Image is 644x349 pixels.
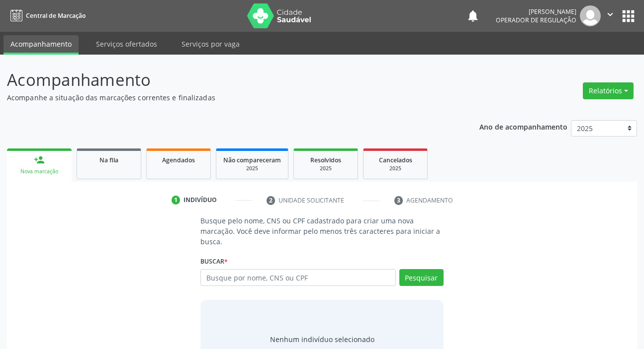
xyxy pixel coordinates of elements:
button: apps [620,7,637,25]
span: Central de Marcação [26,11,86,20]
span: Cancelados [379,156,412,164]
span: Resolvidos [310,156,341,164]
button: Pesquisar [399,269,444,286]
div: Nova marcação [14,168,65,175]
p: Acompanhe a situação das marcações correntes e finalizadas [7,92,448,103]
i:  [605,9,616,20]
div: Indivíduo [184,196,217,205]
div: 2025 [223,165,281,172]
div: [PERSON_NAME] [496,7,576,16]
a: Acompanhamento [3,35,79,55]
div: 1 [172,196,181,205]
label: Buscar [200,254,228,269]
p: Acompanhamento [7,68,448,92]
span: Operador de regulação [496,16,576,24]
a: Central de Marcação [7,7,86,24]
p: Ano de acompanhamento [479,120,567,133]
span: Na fila [99,156,118,164]
p: Busque pelo nome, CNS ou CPF cadastrado para criar uma nova marcação. Você deve informar pelo men... [200,215,443,247]
button: notifications [466,9,480,23]
img: img [580,5,601,26]
a: Serviços ofertados [89,35,164,53]
button:  [601,5,620,26]
div: 2025 [370,165,420,172]
div: Nenhum indivíduo selecionado [270,334,374,345]
a: Serviços por vaga [175,35,247,53]
div: person_add [34,154,45,165]
button: Relatórios [583,82,634,99]
span: Não compareceram [223,156,281,164]
input: Busque por nome, CNS ou CPF [200,269,395,286]
span: Agendados [162,156,195,164]
div: 2025 [301,165,351,172]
